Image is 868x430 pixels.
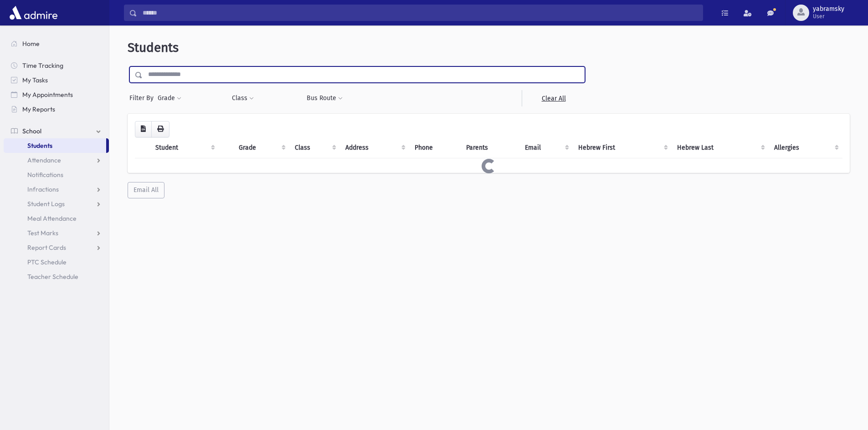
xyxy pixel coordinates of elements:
[4,182,109,197] a: Infractions
[27,243,66,252] span: Report Cards
[157,90,182,106] button: Grade
[4,255,109,269] a: PTC Schedule
[128,40,179,55] span: Students
[4,211,109,226] a: Meal Attendance
[129,93,157,103] span: Filter By
[4,269,109,284] a: Teacher Schedule
[22,105,55,113] span: My Reports
[150,137,219,158] th: Student
[522,90,585,106] a: Clear All
[340,137,409,158] th: Address
[151,121,169,137] button: Print
[4,240,109,255] a: Report Cards
[135,121,152,137] button: CSV
[4,102,109,116] a: My Reports
[289,137,340,158] th: Class
[22,61,63,70] span: Time Tracking
[231,90,254,106] button: Class
[27,258,67,266] span: PTC Schedule
[813,5,844,13] span: yabramsky
[4,36,109,51] a: Home
[22,91,73,99] span: My Appointments
[128,182,164,198] button: Email All
[22,40,40,48] span: Home
[4,87,109,102] a: My Appointments
[137,5,703,21] input: Search
[4,124,109,138] a: School
[27,142,52,150] span: Students
[4,167,109,182] a: Notifications
[27,229,58,237] span: Test Marks
[22,127,41,135] span: School
[27,171,63,179] span: Notifications
[233,137,289,158] th: Grade
[672,137,769,158] th: Hebrew Last
[461,137,519,158] th: Parents
[27,156,61,164] span: Attendance
[4,138,106,153] a: Students
[27,185,59,193] span: Infractions
[27,273,78,281] span: Teacher Schedule
[4,226,109,240] a: Test Marks
[27,200,65,208] span: Student Logs
[573,137,671,158] th: Hebrew First
[4,73,109,87] a: My Tasks
[769,137,842,158] th: Allergies
[519,137,573,158] th: Email
[22,76,48,84] span: My Tasks
[409,137,461,158] th: Phone
[7,4,60,22] img: AdmirePro
[4,153,109,167] a: Attendance
[4,197,109,211] a: Student Logs
[306,90,343,106] button: Bus Route
[27,214,77,223] span: Meal Attendance
[813,13,844,20] span: User
[4,58,109,73] a: Time Tracking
